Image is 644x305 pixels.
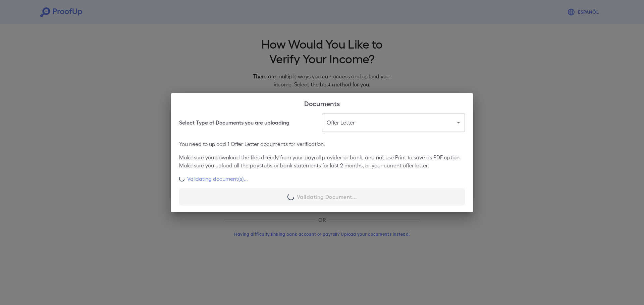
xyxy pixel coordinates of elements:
[179,140,465,148] p: You need to upload 1 Offer Letter documents for verification.
[179,119,289,127] h6: Select Type of Documents you are uploading
[179,153,465,169] p: Make sure you download the files directly from your payroll provider or bank, and not use Print t...
[187,175,248,183] p: Validating document(s)...
[322,113,465,132] div: Offer Letter
[171,93,473,113] h2: Documents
